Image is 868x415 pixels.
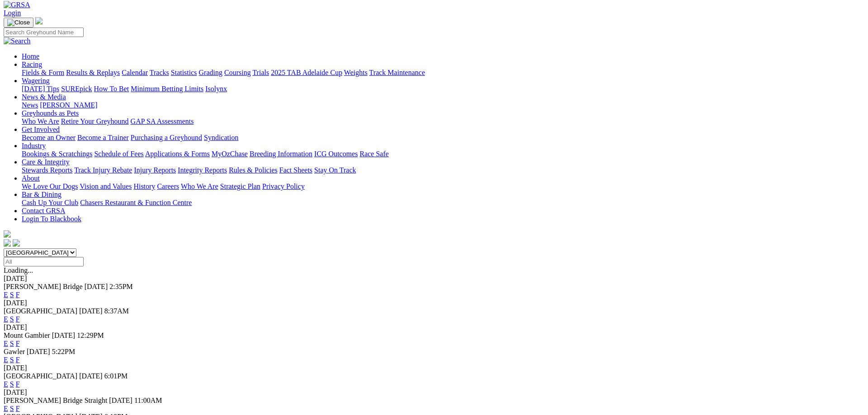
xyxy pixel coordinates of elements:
[22,69,64,76] a: Fields & Form
[157,182,179,190] a: Careers
[22,126,60,133] a: Get Involved
[104,372,128,380] span: 6:01PM
[10,356,14,364] a: S
[52,348,75,355] span: 5:22PM
[359,150,388,158] a: Race Safe
[131,117,194,125] a: GAP SA Assessments
[10,405,14,412] a: S
[4,28,84,37] input: Search
[145,150,210,158] a: Applications & Forms
[212,150,248,158] a: MyOzChase
[16,340,20,347] a: F
[16,315,20,323] a: F
[22,85,59,93] a: [DATE] Tips
[104,307,129,315] span: 8:37AM
[10,340,14,347] a: S
[16,356,20,364] a: F
[22,158,70,166] a: Care & Integrity
[27,348,50,355] span: [DATE]
[61,117,129,125] a: Retire Your Greyhound
[4,340,8,347] a: E
[22,199,864,207] div: Bar & Dining
[134,396,162,404] span: 11:00AM
[4,37,31,45] img: Search
[131,134,202,141] a: Purchasing a Greyhound
[16,405,20,412] a: F
[10,291,14,298] a: S
[85,283,108,290] span: [DATE]
[22,134,75,141] a: Become an Owner
[314,166,356,174] a: Stay On Track
[133,182,155,190] a: History
[4,283,83,290] span: [PERSON_NAME] Bridge
[262,182,305,190] a: Privacy Policy
[271,69,342,76] a: 2025 TAB Adelaide Cup
[204,134,238,141] a: Syndication
[4,307,77,315] span: [GEOGRAPHIC_DATA]
[52,331,75,339] span: [DATE]
[80,182,132,190] a: Vision and Values
[7,19,30,26] img: Close
[77,331,104,339] span: 12:29PM
[22,117,59,125] a: Who We Are
[22,134,864,142] div: Get Involved
[94,85,129,93] a: How To Bet
[134,166,176,174] a: Injury Reports
[94,150,143,158] a: Schedule of Fees
[22,85,864,93] div: Wagering
[171,69,197,76] a: Statistics
[22,142,46,149] a: Industry
[16,291,20,298] a: F
[279,166,312,174] a: Fact Sheets
[16,380,20,388] a: F
[4,230,11,238] img: logo-grsa-white.png
[80,199,192,206] a: Chasers Restaurant & Function Centre
[109,283,133,290] span: 2:35PM
[250,150,312,158] a: Breeding Information
[79,307,103,315] span: [DATE]
[13,239,20,247] img: twitter.svg
[77,134,129,141] a: Become a Trainer
[131,85,203,93] a: Minimum Betting Limits
[4,257,84,266] input: Select date
[205,85,227,93] a: Isolynx
[150,69,169,76] a: Tracks
[40,101,97,109] a: [PERSON_NAME]
[22,109,79,117] a: Greyhounds as Pets
[22,182,864,191] div: About
[4,364,864,372] div: [DATE]
[122,69,148,76] a: Calendar
[199,69,222,76] a: Grading
[22,101,864,109] div: News & Media
[252,69,269,76] a: Trials
[178,166,227,174] a: Integrity Reports
[369,69,425,76] a: Track Maintenance
[22,93,66,101] a: News & Media
[22,166,864,174] div: Care & Integrity
[4,380,8,388] a: E
[4,372,77,380] span: [GEOGRAPHIC_DATA]
[22,191,61,198] a: Bar & Dining
[4,356,8,364] a: E
[4,388,864,396] div: [DATE]
[22,150,92,158] a: Bookings & Scratchings
[229,166,278,174] a: Rules & Policies
[74,166,132,174] a: Track Injury Rebate
[4,331,50,339] span: Mount Gambier
[4,9,21,17] a: Login
[22,61,42,68] a: Racing
[4,239,11,247] img: facebook.svg
[22,150,864,158] div: Industry
[10,315,14,323] a: S
[22,166,72,174] a: Stewards Reports
[35,17,42,24] img: logo-grsa-white.png
[22,77,50,84] a: Wagering
[22,69,864,77] div: Racing
[22,215,81,223] a: Login To Blackbook
[4,299,864,307] div: [DATE]
[22,52,39,60] a: Home
[4,275,864,283] div: [DATE]
[4,266,33,274] span: Loading...
[61,85,92,93] a: SUREpick
[4,1,30,9] img: GRSA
